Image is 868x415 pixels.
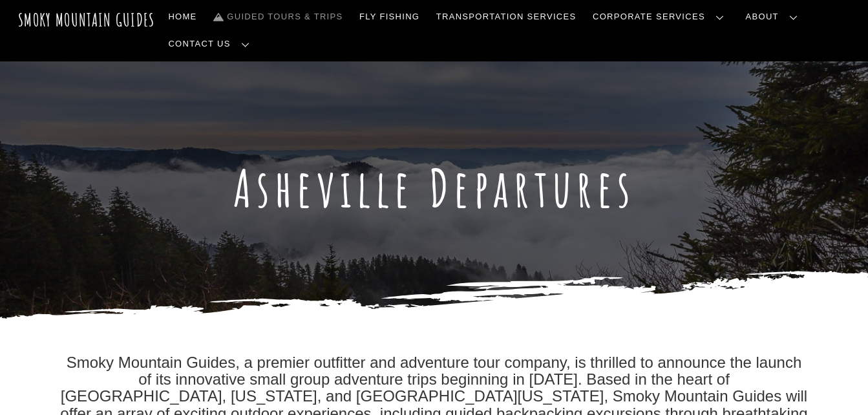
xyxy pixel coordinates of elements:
a: Corporate Services [587,3,734,30]
a: Fly Fishing [354,3,425,30]
a: Smoky Mountain Guides [18,9,155,30]
a: Transportation Services [431,3,581,30]
a: About [741,3,808,30]
a: Guided Tours & Trips [208,3,348,30]
a: Home [164,3,202,30]
a: Contact Us [164,30,260,58]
